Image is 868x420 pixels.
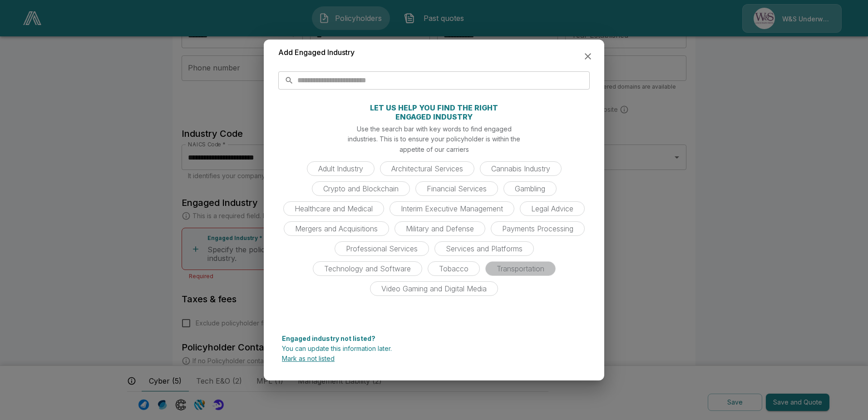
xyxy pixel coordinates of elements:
[485,261,556,276] div: Transportation
[284,221,389,236] div: Mergers and Acquisitions
[307,161,375,176] div: Adult Industry
[395,221,485,236] div: Military and Defense
[491,221,585,236] div: Payments Processing
[428,261,480,276] div: Tobacco
[390,201,514,216] div: Interim Executive Management
[313,164,369,173] span: Adult Industry
[290,224,383,233] span: Mergers and Acquisitions
[282,345,586,352] p: You can update this information later.
[395,204,508,213] span: Interim Executive Management
[395,113,473,120] p: ENGAGED INDUSTRY
[282,355,586,362] p: Mark as not listed
[509,184,551,193] span: Gambling
[319,264,416,273] span: Technology and Software
[491,264,550,273] span: Transportation
[380,161,474,176] div: Architectural Services
[335,241,429,256] div: Professional Services
[312,181,410,196] div: Crypto and Blockchain
[386,164,469,173] span: Architectural Services
[503,181,557,196] div: Gambling
[370,281,498,296] div: Video Gaming and Digital Media
[400,224,479,233] span: Military and Defense
[520,201,585,216] div: Legal Advice
[318,184,404,193] span: Crypto and Blockchain
[313,261,422,276] div: Technology and Software
[370,104,498,111] p: LET US HELP YOU FIND THE RIGHT
[283,201,384,216] div: Healthcare and Medical
[278,47,355,59] h6: Add Engaged Industry
[282,335,586,342] p: Engaged industry not listed?
[497,224,579,233] span: Payments Processing
[415,181,498,196] div: Financial Services
[289,204,378,213] span: Healthcare and Medical
[526,204,579,213] span: Legal Advice
[376,284,492,293] span: Video Gaming and Digital Media
[399,145,469,154] p: appetite of our carriers
[340,244,423,253] span: Professional Services
[440,244,528,253] span: Services and Platforms
[357,124,512,134] p: Use the search bar with key words to find engaged
[434,264,474,273] span: Tobacco
[421,184,492,193] span: Financial Services
[486,164,556,173] span: Cannabis Industry
[348,134,520,144] p: industries. This is to ensure your policyholder is within the
[434,241,534,256] div: Services and Platforms
[480,161,562,176] div: Cannabis Industry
